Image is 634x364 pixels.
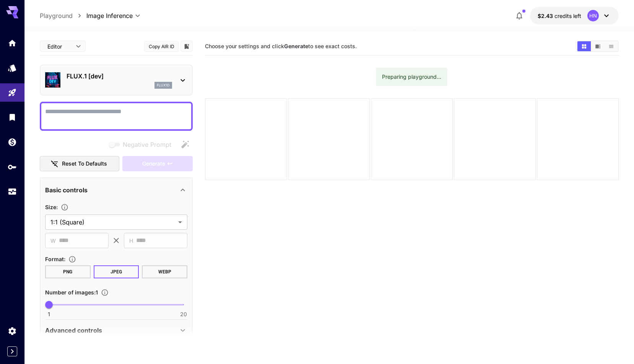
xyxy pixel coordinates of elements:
[40,11,73,20] a: Playground
[605,41,618,51] button: Show media in list view
[382,70,441,84] div: Preparing playground...
[98,289,112,296] button: Specify how many images to generate in a single request. Each image generation will be charged se...
[45,289,98,296] span: Number of images : 1
[554,13,581,19] span: credits left
[45,326,102,335] p: Advanced controls
[205,43,357,49] span: Choose your settings and click to see exact costs.
[86,11,133,20] span: Image Inference
[157,83,170,88] p: flux1d
[45,265,91,278] button: PNG
[8,63,17,73] div: Models
[142,265,187,278] button: WEBP
[45,181,187,199] div: Basic controls
[40,156,119,172] button: Reset to defaults
[45,68,187,92] div: FLUX.1 [dev]flux1d
[45,256,65,262] span: Format :
[129,236,133,245] span: H
[40,11,86,20] nav: breadcrumb
[7,346,17,356] button: Expand sidebar
[577,41,619,52] div: Show media in grid viewShow media in video viewShow media in list view
[530,7,619,24] button: $2.4304HN
[45,321,187,340] div: Advanced controls
[8,326,17,336] div: Settings
[45,185,88,195] p: Basic controls
[8,162,17,172] div: API Keys
[183,42,190,51] button: Add to library
[587,10,599,21] div: HN
[180,310,187,318] span: 20
[107,140,177,149] span: Negative prompts are not compatible with the selected model.
[591,41,605,51] button: Show media in video view
[144,41,179,52] button: Copy AIR ID
[123,140,171,149] span: Negative Prompt
[8,112,17,122] div: Library
[577,41,591,51] button: Show media in grid view
[284,43,308,49] b: Generate
[8,187,17,197] div: Usage
[67,71,172,81] p: FLUX.1 [dev]
[50,236,56,245] span: W
[94,265,139,278] button: JPEG
[8,38,17,48] div: Home
[8,137,17,147] div: Wallet
[47,42,71,50] span: Editor
[65,255,79,263] button: Choose the file format for the output image.
[538,13,554,19] span: $2.43
[50,218,175,227] span: 1:1 (Square)
[8,88,17,97] div: Playground
[48,310,50,318] span: 1
[58,203,72,211] button: Adjust the dimensions of the generated image by specifying its width and height in pixels, or sel...
[538,12,581,20] div: $2.4304
[45,204,58,210] span: Size :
